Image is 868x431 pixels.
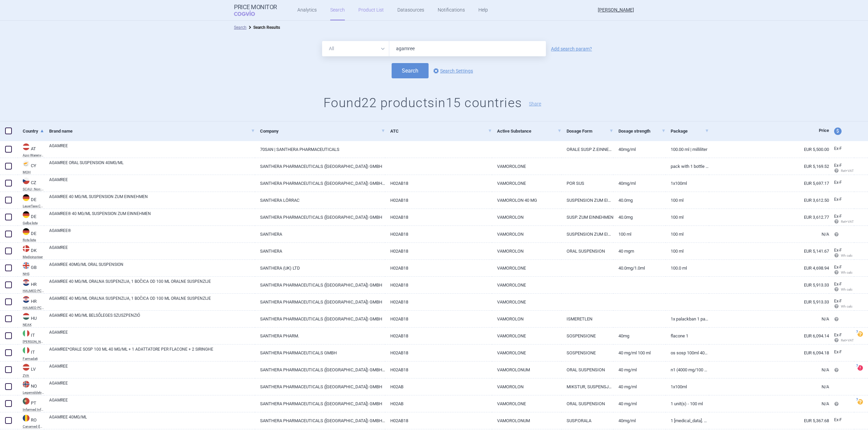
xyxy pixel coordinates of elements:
[23,272,44,276] abbr: NHS — National Health Services Business Services Authority, Technology Reference data Update Dist...
[829,178,854,188] a: Ex-F
[709,378,829,395] a: N/A
[49,194,255,206] a: AGAMREE 40 MG/ML SUSPENSION ZUM EINNEHMEN
[255,378,385,395] a: SANTHERA PHARMACEUTICALS ([GEOGRAPHIC_DATA]) GMBH
[23,357,44,360] abbr: Farmadati — Online database developed by Farmadati Italia S.r.l., Italia.
[18,329,44,344] a: ITIT[PERSON_NAME] CODIFA
[561,361,614,378] a: ORAL SUSPENSION
[834,163,842,168] span: Ex-factory price
[666,361,709,378] a: N1 (4000 mg/100 ml)
[492,345,561,361] a: VAMOROLONE
[432,67,473,75] a: Search Settings
[834,282,842,287] span: Ex-factory price
[561,378,614,395] a: MIKSTUR, SUSPENSJON
[829,296,854,312] a: Ex-F Wh calc
[23,391,44,394] abbr: Legemiddelverke — List of medicinal products published by the Norwegian Medicines Agency.
[829,212,854,227] a: Ex-F Ret+VAT calc
[666,311,709,327] a: 1x palackban 1 palack + 1 palackadapter + 2 szájfecskendő
[23,154,44,157] abbr: Apo-Warenv.III — Apothekerverlag Warenverzeichnis. Online database developed by the Österreichisc...
[666,260,709,276] a: 100.0 ml
[255,277,385,293] a: SANTHERA PHARMACEUTICALS ([GEOGRAPHIC_DATA]) GMBH
[385,294,492,310] a: H02AB18
[255,395,385,412] a: SANTHERA PHARMACEUTICALS ([GEOGRAPHIC_DATA]) GMBH
[23,330,29,337] img: Italy
[385,192,492,209] a: H02AB18
[829,144,854,154] a: Ex-F
[234,4,277,17] a: Price MonitorCOGVIO
[260,123,385,139] a: Company
[666,243,709,259] a: 100 ml
[834,169,860,173] span: Ret+VAT calc
[834,271,852,274] span: Wh calc
[385,226,492,242] a: H02AB18
[492,158,561,175] a: VAMOROLONE
[23,255,44,259] abbr: Medicinpriser — Danish Medicine Agency. Erhverv Medicinpriser database for bussines.
[834,180,842,185] span: Ex-factory price
[829,262,854,278] a: Ex-F Wh calc
[709,395,829,412] a: N/A
[709,243,829,259] a: EUR 5,141.67
[23,171,44,174] abbr: MOH — Pharmaceutical Price List published by the Ministry of Health, Cyprus.
[23,245,29,252] img: Denmark
[18,143,44,157] a: ATATApo-Warenv.III
[709,328,829,344] a: EUR 6,094.14
[834,254,852,257] span: Wh calc
[255,141,385,158] a: 70SAN | SANTHERA PHARMACEUTICALS
[834,146,842,151] span: Ex-factory price
[23,123,44,139] a: Country
[834,299,842,303] span: Ex-factory price
[23,289,44,293] abbr: HALMED PCL SUMMARY — List of medicines with an established maximum wholesale price published by t...
[561,141,614,158] a: ORALE SUSP Z.EINNEHMEN
[666,328,709,344] a: flacone 1
[613,243,666,259] a: 40 mgm
[666,175,709,192] a: 1X100ML
[666,345,709,361] a: OS SOSP 100ML 40MG/ML
[23,306,44,310] abbr: HALMED PCL SUMMARY — List of medicines with an established maximum wholesale price published by t...
[49,211,255,223] a: AGAMREE® 40 MG/ML SUSPENSION ZUM EINNEHMEN
[709,277,829,293] a: EUR 5,913.33
[18,278,44,293] a: HRHRHALMED PCL SUMMARY
[385,361,492,378] a: H02AB18
[666,412,709,429] a: 1 [MEDICAL_DATA]. care contine 100 ml sups. orala + 1adaptor de sticla + 2 seringi orale (2 ani;d...
[492,277,561,293] a: VAMOROLONE
[255,294,385,310] a: SANTHERA PHARMACEUTICALS ([GEOGRAPHIC_DATA]) GMBH
[561,243,614,259] a: ORAL SUSPENSION
[613,395,666,412] a: 40 mg/ml
[666,192,709,209] a: 100 ml
[49,397,255,409] a: AGAMREE
[834,220,860,223] span: Ret+VAT calc
[392,63,429,78] button: Search
[23,279,29,286] img: Croatia
[613,226,666,242] a: 100 ml
[385,328,492,344] a: H02AB18
[49,261,255,274] a: AGAMREE 40MG/ML ORAL SUSPENSION
[255,175,385,192] a: SANTHERA PHARMACEUTICALS ([GEOGRAPHIC_DATA]) GMBH, LÖRRACH
[834,338,860,342] span: Ret+VAT calc
[857,331,866,337] a: ?
[49,228,255,240] a: AGAMREE®
[49,380,255,392] a: AGAMREE
[834,197,842,202] span: Ex-factory price
[709,175,829,192] a: EUR 5,697.17
[385,395,492,412] a: H02AB
[23,188,44,191] abbr: SCAU - Non-reimbursed medicinal products — List of non-reimbursed medicinal products published by...
[857,365,866,371] a: ?
[666,226,709,242] a: 100 ml
[23,143,29,150] img: Austria
[492,294,561,310] a: VAMOROLONE
[23,415,29,422] img: Romania
[613,141,666,158] a: 40MG/ML
[709,311,829,327] a: N/A
[492,243,561,259] a: VAMOROLON
[23,221,44,225] abbr: Gelbe liste — Gelbe Liste online database by Medizinische Medien Informations GmbH (MMI), Germany
[709,294,829,310] a: EUR 5,913.33
[49,278,255,291] a: AGAMREE 40 MG/ML ORALNA SUSPENZIJA, 1 BOČICA OD 100 ML ORALNE SUSPENZIJE
[23,408,44,411] abbr: Infarmed Infomed — Infomed - medicinal products database, published by Infarmed, National Authori...
[561,209,614,226] a: SUSP. ZUM EINNEHMEN
[18,397,44,411] a: PTPTInfarmed Infomed
[666,141,709,158] a: 100.00 ML | Milliliter
[253,25,280,30] strong: Search Results
[255,260,385,276] a: SANTHERA (UK) LTD
[23,347,29,354] img: Italy
[23,160,29,167] img: Cyprus
[709,226,829,242] a: N/A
